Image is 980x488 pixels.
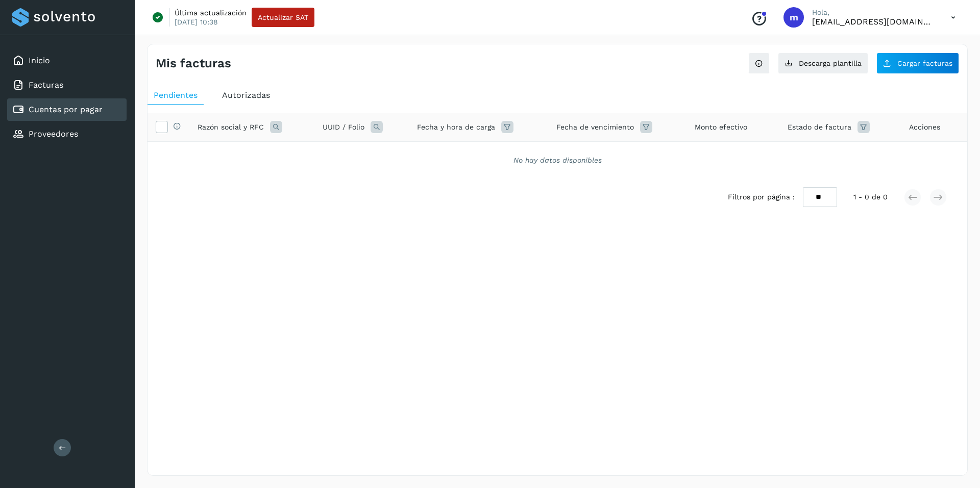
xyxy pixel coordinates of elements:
span: Pendientes [154,90,198,100]
a: Inicio [29,56,50,65]
div: Cuentas por pagar [7,98,127,121]
span: Monto efectivo [695,122,747,133]
button: Actualizar SAT [252,8,314,27]
div: Facturas [7,74,127,96]
h4: Mis facturas [156,56,231,71]
button: Cargar facturas [876,53,959,74]
span: Autorizadas [222,90,270,100]
p: Última actualización [175,8,247,17]
span: Razón social y RFC [198,122,264,133]
span: UUID / Folio [323,122,364,133]
a: Facturas [29,80,63,90]
span: 1 - 0 de 0 [853,192,888,202]
p: [DATE] 10:38 [175,17,218,27]
div: Inicio [7,49,127,72]
div: Proveedores [7,123,127,145]
span: Fecha y hora de carga [417,122,495,133]
span: Estado de factura [788,122,851,133]
span: Fecha de vencimiento [556,122,634,133]
span: Descarga plantilla [799,60,862,67]
p: Hola, [812,8,935,17]
p: molalde@aldevaram.com [812,17,935,27]
button: Descarga plantilla [778,53,868,74]
div: No hay datos disponibles [161,155,954,166]
span: Cargar facturas [897,60,952,67]
span: Filtros por página : [728,192,795,202]
span: Acciones [909,122,940,133]
span: Actualizar SAT [258,14,308,21]
a: Proveedores [29,129,78,139]
a: Cuentas por pagar [29,105,103,114]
